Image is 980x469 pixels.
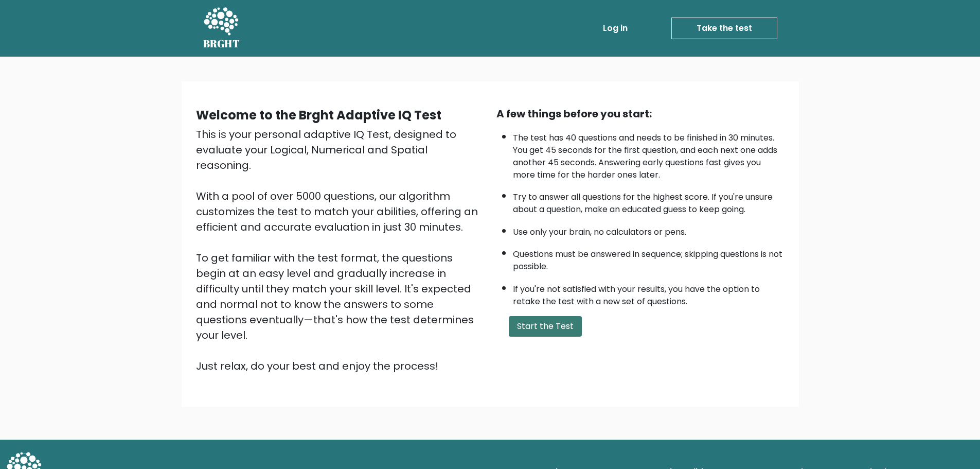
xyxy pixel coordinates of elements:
[513,127,785,181] li: The test has 40 questions and needs to be finished in 30 minutes. You get 45 seconds for the firs...
[196,107,441,124] b: Welcome to the Brght Adaptive IQ Test
[513,221,785,238] li: Use only your brain, no calculators or pens.
[513,243,785,273] li: Questions must be answered in sequence; skipping questions is not possible.
[196,127,484,374] div: This is your personal adaptive IQ Test, designed to evaluate your Logical, Numerical and Spatial ...
[496,106,785,121] div: A few things before you start:
[671,18,777,39] a: Take the test
[203,4,240,53] a: BRGHT
[513,186,785,216] li: Try to answer all questions for the highest score. If you're unsure about a question, make an edu...
[203,38,240,50] h5: BRGHT
[509,316,582,337] button: Start the Test
[599,18,632,39] a: Log in
[513,278,785,308] li: If you're not satisfied with your results, you have the option to retake the test with a new set ...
